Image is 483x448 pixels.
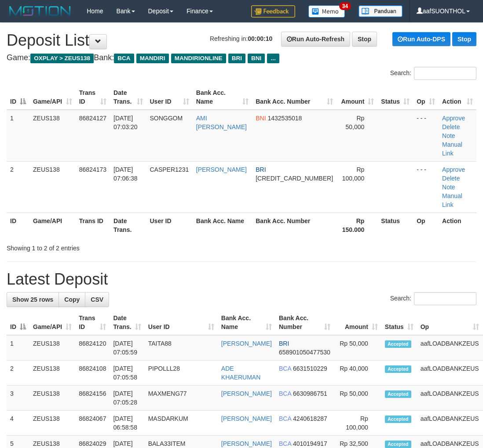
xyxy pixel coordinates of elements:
[145,411,218,436] td: MASDARKUM
[29,361,75,386] td: ZEUS138
[392,32,450,46] a: Run Auto-DPS
[7,386,29,411] td: 3
[413,161,439,213] td: - - -
[439,213,476,238] th: Action
[7,32,476,49] h1: Deposit List
[29,161,76,213] td: ZEUS138
[7,292,59,307] a: Show 25 rows
[267,54,279,63] span: ...
[29,411,75,436] td: ZEUS138
[346,115,365,130] span: Rp 50,000
[12,296,53,303] span: Show 25 rows
[281,32,350,47] a: Run Auto-Refresh
[339,2,351,10] span: 34
[334,386,381,411] td: Rp 50,000
[442,166,465,173] a: Approve
[256,175,333,182] span: Copy 656301005166532 to clipboard
[293,440,327,447] span: Copy 4010194917 to clipboard
[442,192,462,208] a: Manual Link
[228,54,245,63] span: BRI
[145,335,218,361] td: TAITA88
[75,310,110,335] th: Trans ID: activate to sort column ascending
[76,213,110,238] th: Trans ID
[390,292,476,305] label: Search:
[385,441,411,448] span: Accepted
[442,123,460,130] a: Delete
[110,386,144,411] td: [DATE] 07:05:28
[193,85,252,110] th: Bank Acc. Name: activate to sort column ascending
[334,335,381,361] td: Rp 50,000
[279,390,291,397] span: BCA
[113,115,138,130] span: [DATE] 07:03:20
[91,296,103,303] span: CSV
[352,32,377,47] a: Stop
[293,365,327,372] span: Copy 6631510229 to clipboard
[146,85,193,110] th: User ID: activate to sort column ascending
[29,335,75,361] td: ZEUS138
[221,390,272,397] a: [PERSON_NAME]
[145,386,218,411] td: MAXMENG77
[334,411,381,436] td: Rp 100,000
[196,115,247,130] a: AMI [PERSON_NAME]
[417,361,483,386] td: aafLOADBANKZEUS
[308,5,345,18] img: Button%20Memo.svg
[7,411,29,436] td: 4
[385,390,411,398] span: Accepted
[7,161,29,213] td: 2
[251,5,295,18] img: Feedback.jpg
[75,386,110,411] td: 86824156
[442,132,455,139] a: Note
[221,340,272,347] a: [PERSON_NAME]
[417,310,483,335] th: Op: activate to sort column ascending
[196,166,247,173] a: [PERSON_NAME]
[279,349,330,356] span: Copy 658901050477530 to clipboard
[145,310,218,335] th: User ID: activate to sort column ascending
[221,365,260,381] a: ADE KHAERUMAN
[417,411,483,436] td: aafLOADBANKZEUS
[30,54,94,63] span: OXPLAY > ZEUS138
[293,415,327,422] span: Copy 4240618287 to clipboard
[442,184,455,191] a: Note
[64,296,80,303] span: Copy
[248,35,272,42] strong: 00:00:10
[110,85,146,110] th: Date Trans.: activate to sort column ascending
[279,365,291,372] span: BCA
[417,335,483,361] td: aafLOADBANKZEUS
[252,85,337,110] th: Bank Acc. Number: activate to sort column ascending
[7,310,29,335] th: ID: activate to sort column descending
[279,415,291,422] span: BCA
[385,415,411,423] span: Accepted
[390,67,476,80] label: Search:
[7,54,476,62] h4: Game: Bank:
[442,141,462,157] a: Manual Link
[113,166,138,182] span: [DATE] 07:06:38
[75,411,110,436] td: 86824067
[75,361,110,386] td: 86824108
[7,85,29,110] th: ID: activate to sort column descending
[7,4,73,18] img: MOTION_logo.png
[29,213,76,238] th: Game/API
[279,440,291,447] span: BCA
[256,115,266,122] span: BNI
[7,240,195,253] div: Showing 1 to 2 of 2 entries
[337,213,377,238] th: Rp 150.000
[210,35,272,42] span: Refreshing in:
[59,292,85,307] a: Copy
[75,335,110,361] td: 86824120
[442,175,460,182] a: Delete
[385,340,411,348] span: Accepted
[377,213,413,238] th: Status
[377,85,413,110] th: Status: activate to sort column ascending
[193,213,252,238] th: Bank Acc. Name
[414,292,476,305] input: Search:
[414,67,476,80] input: Search:
[275,310,334,335] th: Bank Acc. Number: activate to sort column ascending
[337,85,377,110] th: Amount: activate to sort column ascending
[359,5,402,17] img: panduan.png
[150,115,183,122] span: SONGGOM
[417,386,483,411] td: aafLOADBANKZEUS
[76,85,110,110] th: Trans ID: activate to sort column ascending
[136,54,169,63] span: MANDIRI
[413,110,439,162] td: - - -
[7,110,29,162] td: 1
